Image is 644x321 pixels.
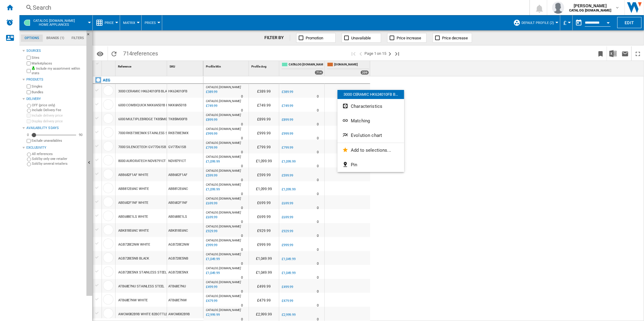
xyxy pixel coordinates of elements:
[337,99,404,114] button: Characteristics
[351,147,391,153] span: Add to selections...
[337,143,404,157] button: Add to selections...
[337,90,404,99] div: 3000 CERAMIC HK624010FB B...
[351,118,370,124] span: Matching
[337,157,404,172] button: Pin...
[351,162,357,167] span: Pin
[337,128,404,143] button: Evolution chart
[351,133,382,138] span: Evolution chart
[351,104,382,109] span: Characteristics
[337,114,404,128] button: Matching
